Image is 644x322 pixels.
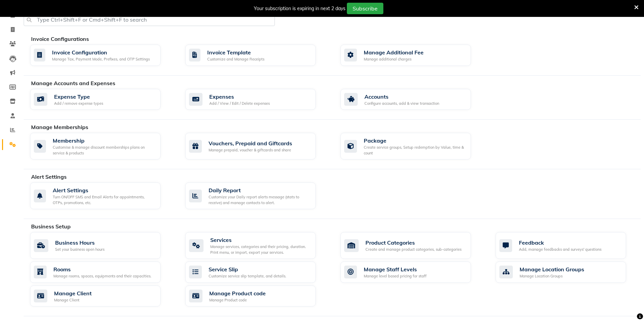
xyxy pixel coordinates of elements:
a: ServicesManage services, categories and their pricing, duration. Print menu, or import, export yo... [185,232,330,259]
a: Vouchers, Prepaid and GiftcardsManage prepaid, voucher & giftcards and share [185,133,330,159]
div: Alert Settings [53,186,155,194]
div: Configure accounts, add & view transaction [364,101,439,106]
div: Add / View / Edit / Delete expenses [209,101,270,106]
div: Manage Staff Levels [364,265,427,273]
a: RoomsManage rooms, spaces, equipments and their capacities. [30,262,175,283]
a: Business HoursSet your business open hours [30,232,175,259]
a: Manage Location GroupsManage Location Groups [496,262,641,283]
a: Service SlipCustomize service slip template, and details. [185,262,330,283]
div: Package [364,137,466,145]
div: Customise & manage discount memberships plans on service & products [53,145,155,156]
div: Membership [53,137,155,145]
div: Create service groups, Setup redemption by Value, time & count [364,145,466,156]
div: Add / remove expense types [54,101,103,106]
div: Manage Location Groups [520,273,584,279]
div: Manage Client [54,289,92,297]
div: Manage services, categories and their pricing, duration. Print menu, or import, export your servi... [210,244,310,255]
div: Rooms [53,265,151,273]
div: Service Slip [209,265,286,273]
div: Invoice Configuration [52,48,150,56]
a: Daily ReportCustomize your Daily report alerts message (stats to receive) and manage contacts to ... [185,182,330,209]
a: Manage Additional FeeManage additional charges [340,45,485,66]
div: Expense Type [54,93,103,101]
div: Customize your Daily report alerts message (stats to receive) and manage contacts to alert. [209,194,310,205]
a: PackageCreate service groups, Setup redemption by Value, time & count [340,133,485,159]
div: Customize and Manage Receipts [207,56,264,62]
a: MembershipCustomise & manage discount memberships plans on service & products [30,133,175,159]
div: Customize service slip template, and details. [209,273,286,279]
div: Manage Product code [209,289,266,297]
div: Create and manage product categories, sub-categories [365,247,461,252]
a: FeedbackAdd, manage feedbacks and surveys' questions [496,232,641,259]
div: Turn ON/OFF SMS and Email Alerts for appointments, OTPs, promotions, etc. [53,194,155,205]
div: Manage Product code [209,297,266,303]
a: Manage Product codeManage Product code [185,286,330,307]
div: Manage Location Groups [520,265,584,273]
div: Manage prepaid, voucher & giftcards and share [209,147,292,153]
a: Manage Staff LevelsManage level based pricing for staff [340,262,485,283]
div: Invoice Template [207,48,264,56]
a: Alert SettingsTurn ON/OFF SMS and Email Alerts for appointments, OTPs, promotions, etc. [30,182,175,209]
div: Manage additional charges [364,56,424,62]
a: Manage ClientManage Client [30,286,175,307]
a: ExpensesAdd / View / Edit / Delete expenses [185,89,330,110]
div: Manage Client [54,297,92,303]
div: Business Hours [55,239,104,247]
div: Product Categories [365,239,461,247]
div: Set your business open hours [55,247,104,252]
div: Manage rooms, spaces, equipments and their capacities. [53,273,151,279]
div: Feedback [519,239,601,247]
div: Manage Additional Fee [364,48,424,56]
div: Add, manage feedbacks and surveys' questions [519,247,601,252]
a: Invoice ConfigurationManage Tax, Payment Mode, Prefixes, and OTP Settings [30,45,175,66]
div: Manage Tax, Payment Mode, Prefixes, and OTP Settings [52,56,150,62]
a: AccountsConfigure accounts, add & view transaction [340,89,485,110]
a: Product CategoriesCreate and manage product categories, sub-categories [340,232,485,259]
div: Daily Report [209,186,310,194]
div: Your subscription is expiring in next 2 days [254,5,345,12]
div: Expenses [209,93,270,101]
div: Accounts [364,93,439,101]
div: Manage level based pricing for staff [364,273,427,279]
div: Services [210,236,310,244]
button: Subscribe [347,3,383,14]
input: Type Ctrl+Shift+F or Cmd+Shift+F to search [24,13,275,26]
div: Vouchers, Prepaid and Giftcards [209,139,292,147]
a: Expense TypeAdd / remove expense types [30,89,175,110]
a: Invoice TemplateCustomize and Manage Receipts [185,45,330,66]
